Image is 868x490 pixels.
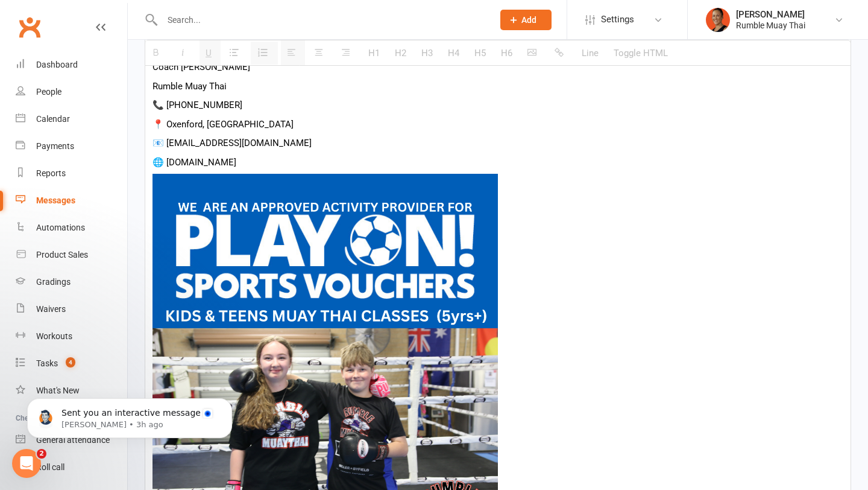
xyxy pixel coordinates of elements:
span: Rumble Muay Thai [153,81,227,92]
a: Workouts [16,323,127,350]
p: 📧 [EMAIL_ADDRESS][DOMAIN_NAME] [153,136,843,150]
button: Add [500,10,552,30]
div: Waivers [36,304,66,314]
p: 📍 Oxenford, [GEOGRAPHIC_DATA] [153,117,843,132]
p: 🌐 [DOMAIN_NAME] [153,155,843,170]
div: Payments [36,141,74,151]
div: People [36,87,61,97]
iframe: Intercom notifications message [9,373,250,457]
div: Rumble Muay Thai [736,20,805,31]
a: Roll call [16,454,127,481]
div: Workouts [36,331,72,341]
div: [PERSON_NAME] [736,9,805,20]
div: Calendar [36,114,70,124]
div: Automations [36,223,85,232]
p: 📞 [PHONE_NUMBER] [153,98,843,112]
a: Messages [16,187,127,214]
div: Dashboard [36,60,78,69]
a: People [16,78,127,106]
div: Roll call [36,462,64,472]
a: Dashboard [16,51,127,78]
span: 4 [66,357,75,367]
a: Payments [16,133,127,160]
a: Automations [16,214,127,241]
img: thumb_image1722232694.png [706,8,730,32]
a: Clubworx [14,12,45,42]
a: Waivers [16,296,127,323]
input: Search... [159,11,485,28]
div: Reports [36,168,66,178]
a: Reports [16,160,127,187]
span: 2 [37,449,46,459]
span: Add [521,15,536,25]
a: Gradings [16,269,127,296]
div: Tasks [36,358,58,368]
div: Gradings [36,277,71,287]
a: Tasks 4 [16,350,127,377]
a: Calendar [16,106,127,133]
div: Messages [36,196,75,205]
span: Settings [601,6,634,33]
p: Coach [PERSON_NAME] [153,60,843,74]
a: Product Sales [16,241,127,269]
iframe: Intercom live chat [12,449,41,478]
div: Product Sales [36,250,88,259]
